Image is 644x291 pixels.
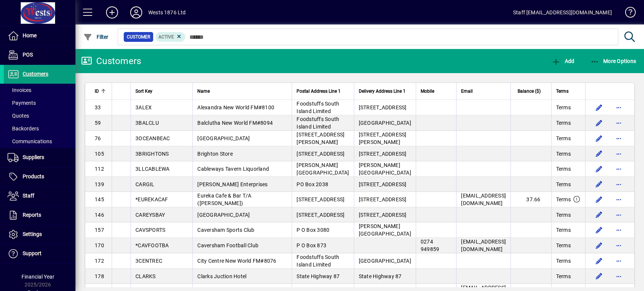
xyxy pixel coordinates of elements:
span: Caversham Football Club [197,242,258,248]
span: Terms [556,135,571,142]
td: 37.66 [510,192,551,207]
span: Terms [556,150,571,158]
span: [EMAIL_ADDRESS][DOMAIN_NAME] [461,193,506,206]
a: Settings [4,225,75,244]
span: ID [95,87,99,95]
span: [PERSON_NAME][GEOGRAPHIC_DATA] [359,162,411,176]
span: Terms [556,242,571,249]
span: [PERSON_NAME][GEOGRAPHIC_DATA] [297,162,349,176]
button: More options [613,270,625,282]
span: Email [461,87,473,95]
button: Edit [593,148,605,160]
a: Knowledge Base [619,2,635,26]
div: Email [461,87,506,95]
span: Delivery Address Line 1 [359,87,406,95]
a: Payments [4,96,75,109]
span: [GEOGRAPHIC_DATA] [197,212,250,218]
span: 139 [95,181,104,187]
span: Products [23,173,44,179]
span: 170 [95,242,104,248]
button: More options [613,178,625,190]
span: [GEOGRAPHIC_DATA] [359,258,411,264]
button: Add [550,54,576,68]
mat-chip: Activation Status: Active [155,32,186,42]
span: Reports [23,212,41,218]
div: Wests 1876 Ltd [148,6,186,18]
div: Mobile [421,87,452,95]
span: More Options [590,58,636,64]
button: More options [613,224,625,236]
a: Suppliers [4,148,75,167]
span: [PERSON_NAME][GEOGRAPHIC_DATA] [359,223,411,237]
span: Staff [23,193,34,199]
span: CARGIL [135,181,155,187]
div: Customers [81,55,141,67]
span: 105 [95,151,104,157]
a: Quotes [4,109,75,122]
span: [EMAIL_ADDRESS][DOMAIN_NAME] [461,239,506,252]
button: More options [613,209,625,221]
span: Add [552,58,574,64]
span: [STREET_ADDRESS] [297,151,344,157]
span: Active [158,34,174,40]
span: Foodstuffs South Island Limited [297,116,339,130]
span: 3BALCLU [135,120,159,126]
span: [STREET_ADDRESS] [359,151,407,157]
button: Edit [593,117,605,129]
span: State Highway 87 [297,273,340,279]
span: Suppliers [23,154,44,160]
span: [STREET_ADDRESS] [297,196,344,202]
span: Terms [556,257,571,265]
button: Edit [593,101,605,113]
button: Edit [593,270,605,282]
span: Terms [556,211,571,219]
span: 0274 949859 [421,239,440,252]
span: Home [23,32,37,38]
button: More options [613,148,625,160]
button: Edit [593,193,605,205]
a: Reports [4,206,75,225]
button: More options [613,163,625,175]
span: Backorders [8,126,39,132]
span: Terms [556,226,571,234]
button: Edit [593,163,605,175]
span: POS [23,52,33,58]
span: [STREET_ADDRESS][PERSON_NAME] [297,132,344,145]
span: Filter [83,34,109,40]
div: Balance ($) [515,87,547,95]
span: Sort Key [135,87,152,95]
span: [STREET_ADDRESS] [359,196,407,202]
span: Financial Year [22,274,54,280]
span: State Highway 87 [359,273,402,279]
span: [STREET_ADDRESS] [297,212,344,218]
span: Terms [556,273,571,280]
a: Home [4,26,75,45]
span: Balance ($) [518,87,541,95]
span: 3ALEX [135,104,152,110]
span: 59 [95,120,101,126]
span: Postal Address Line 1 [297,87,341,95]
button: More options [613,255,625,267]
button: Add [100,6,124,19]
span: *CAVFOOTBA [135,242,169,248]
span: 145 [95,196,104,202]
span: Terms [556,196,571,203]
span: Mobile [421,87,434,95]
a: Invoices [4,84,75,96]
span: Foodstuffs South Island Limited [297,254,339,268]
span: Eureka Cafe & Bar T/A ([PERSON_NAME]) [197,193,251,206]
span: 172 [95,258,104,264]
button: Profile [124,6,148,19]
span: Foodstuffs South Island Limited [297,101,339,114]
button: Edit [593,239,605,251]
span: P O Box 3080 [297,227,329,233]
span: [STREET_ADDRESS] [359,181,407,187]
span: Alexandra New World FM#8100 [197,104,274,110]
a: Staff [4,187,75,205]
button: More options [613,117,625,129]
span: [GEOGRAPHIC_DATA] [197,135,250,141]
span: CLARKS [135,273,156,279]
button: Edit [593,178,605,190]
span: 33 [95,104,101,110]
span: Terms [556,119,571,127]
